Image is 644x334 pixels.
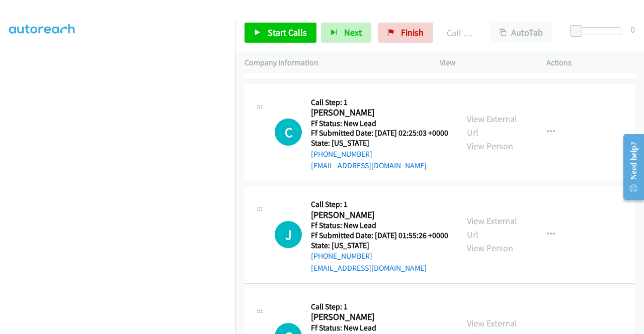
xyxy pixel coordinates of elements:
[344,27,362,38] span: Next
[311,231,448,241] h5: Ff Submitted Date: [DATE] 01:55:26 +0000
[311,119,448,129] h5: Ff Status: New Lead
[311,220,448,231] h5: Ff Status: New Lead
[311,128,448,138] h5: Ff Submitted Date: [DATE] 02:25:03 +0000
[311,263,427,273] a: [EMAIL_ADDRESS][DOMAIN_NAME]
[378,23,433,43] a: Finish
[311,311,448,323] h2: [PERSON_NAME]
[311,161,427,170] a: [EMAIL_ADDRESS][DOMAIN_NAME]
[615,127,644,207] iframe: Resource Center
[268,27,307,38] span: Start Calls
[311,323,448,333] h5: Ff Status: New Lead
[467,242,513,254] a: View Person
[546,57,635,69] p: Actions
[311,302,448,312] h5: Call Step: 1
[467,215,517,240] a: View External Url
[311,138,448,148] h5: State: [US_STATE]
[321,23,371,43] button: Next
[275,221,302,248] div: The call is yet to be attempted
[245,57,422,69] p: Company Information
[467,140,513,152] a: View Person
[275,221,302,248] h1: J
[630,23,635,36] div: 0
[311,199,448,209] h5: Call Step: 1
[275,119,302,146] h1: C
[311,209,448,221] h2: [PERSON_NAME]
[311,149,372,159] a: [PHONE_NUMBER]
[311,107,448,119] h2: [PERSON_NAME]
[447,26,472,40] p: Call Completed
[440,57,528,69] p: View
[401,27,424,38] span: Finish
[275,119,302,146] div: The call is yet to be attempted
[311,241,448,251] h5: State: [US_STATE]
[467,113,517,138] a: View External Url
[311,251,372,261] a: [PHONE_NUMBER]
[311,97,448,107] h5: Call Step: 1
[490,23,552,43] button: AutoTab
[575,27,621,35] div: Delay between calls (in seconds)
[245,23,316,43] a: Start Calls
